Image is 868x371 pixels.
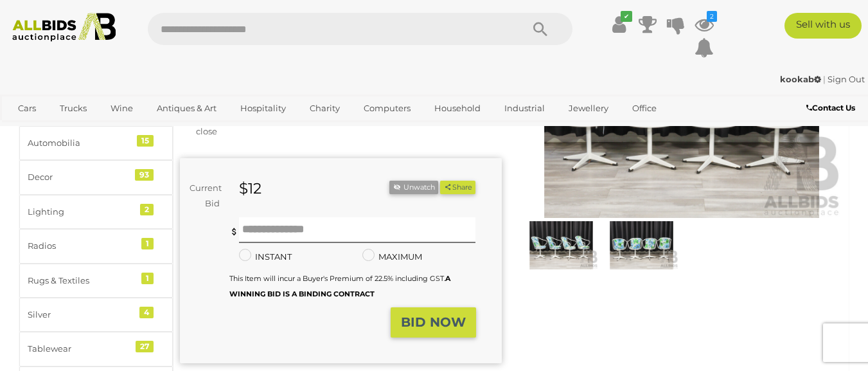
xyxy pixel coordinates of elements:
[28,307,134,322] div: Silver
[389,181,438,194] button: Unwatch
[560,98,617,119] a: Jewellery
[141,273,154,284] div: 1
[19,298,173,332] a: Silver 4
[239,249,292,264] label: INSTANT
[496,98,553,119] a: Industrial
[10,119,53,140] a: Sports
[28,170,134,185] div: Decor
[28,341,134,356] div: Tablewear
[28,239,134,253] div: Radios
[140,204,154,215] div: 2
[401,314,466,330] strong: BID NOW
[806,103,855,113] b: Contact Us
[19,195,173,229] a: Lighting 2
[355,98,419,119] a: Computers
[10,98,44,119] a: Cars
[806,101,858,115] a: Contact Us
[695,13,714,36] a: 2
[229,274,450,298] b: A WINNING BID IS A BINDING CONTRACT
[707,11,717,22] i: 2
[362,249,422,264] label: MAXIMUM
[28,273,134,288] div: Rugs & Textiles
[19,264,173,298] a: Rugs & Textiles 1
[19,332,173,366] a: Tablewear 27
[102,98,141,119] a: Wine
[823,74,826,84] span: |
[51,98,95,119] a: Trucks
[780,74,821,84] strong: kookab
[141,238,154,249] div: 1
[440,181,475,194] button: Share
[137,135,154,147] div: 15
[19,126,173,160] a: Automobilia 15
[621,11,632,22] i: ✔
[28,204,134,219] div: Lighting
[389,181,438,194] li: Unwatch this item
[19,160,173,194] a: Decor 93
[508,13,572,45] button: Search
[139,307,154,318] div: 4
[610,13,629,36] a: ✔
[232,98,294,119] a: Hospitality
[239,179,261,197] strong: $12
[605,221,678,269] img: Set of Four Metal Out Door Swivel Chairs by Woods Williams
[391,307,476,338] button: BID NOW
[624,98,665,119] a: Office
[780,74,823,84] a: kookab
[6,13,122,42] img: Allbids.com.au
[180,181,229,211] div: Current Bid
[426,98,489,119] a: Household
[828,74,865,84] a: Sign Out
[148,98,225,119] a: Antiques & Art
[135,169,154,181] div: 93
[19,229,173,263] a: Radios 1
[524,221,598,269] img: Set of Four Metal Out Door Swivel Chairs by Woods Williams
[301,98,348,119] a: Charity
[784,13,862,39] a: Sell with us
[229,274,450,298] small: This Item will incur a Buyer's Premium of 22.5% including GST.
[28,136,134,150] div: Automobilia
[136,341,154,352] div: 27
[60,119,168,140] a: [GEOGRAPHIC_DATA]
